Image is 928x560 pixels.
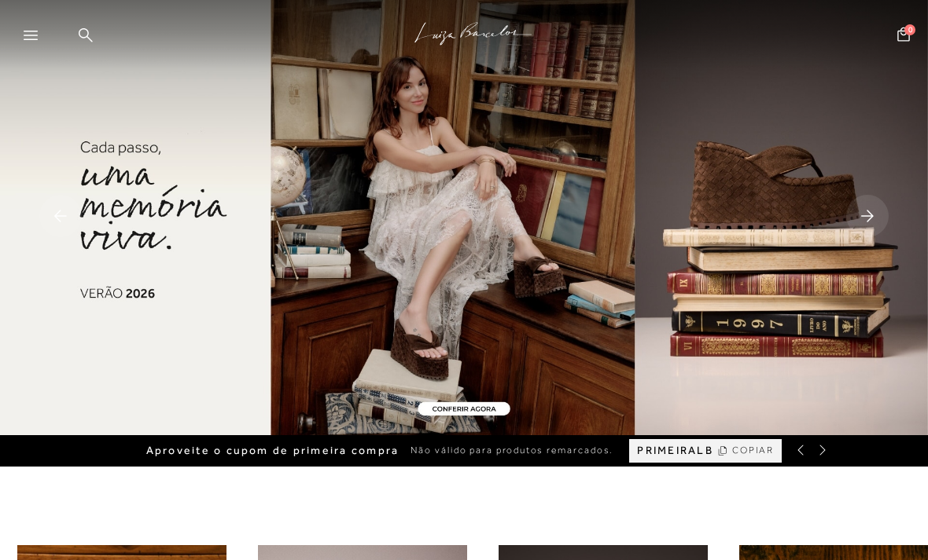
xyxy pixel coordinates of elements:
[732,443,775,458] span: COPIAR
[637,444,713,457] span: PRIMEIRALB
[893,26,915,47] button: 0
[411,444,613,457] span: Não válido para produtos remarcados.
[146,444,400,457] span: Aproveite o cupom de primeira compra
[904,24,915,35] span: 0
